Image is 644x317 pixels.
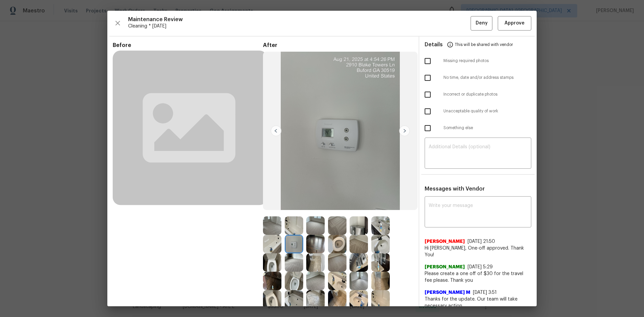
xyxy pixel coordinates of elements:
span: Something else [443,125,531,131]
span: No time, date and/or address stamps [443,75,531,81]
div: Something else [419,120,537,137]
span: This will be shared with vendor [455,37,513,53]
span: Missing required photos [443,58,531,64]
span: Incorrect or duplicate photos [443,92,531,97]
span: [DATE] 3:51 [473,290,497,295]
span: Please create a one off of $30 for the travel fee please. Thank you [425,270,531,284]
img: right-chevron-button-url [399,125,410,136]
button: Approve [498,16,531,31]
span: Deny [476,19,488,28]
span: [DATE] 5:29 [468,265,493,269]
span: Hi [PERSON_NAME], One-off approved. Thank You! [425,245,531,258]
span: Cleaning * [DATE] [128,23,471,30]
div: Incorrect or duplicate photos [419,86,537,103]
span: Thanks for the update. Our team will take necessary action. [425,296,531,309]
span: Before [113,42,263,49]
span: [DATE] 21:50 [468,239,495,244]
span: Details [425,37,443,53]
span: Messages with Vendor [425,186,485,192]
span: Unacceptable quality of work [443,108,531,114]
span: Approve [504,19,525,28]
div: No time, date and/or address stamps [419,69,537,86]
span: After [263,42,413,49]
span: [PERSON_NAME] [425,238,465,245]
span: [PERSON_NAME] M [425,289,470,296]
span: [PERSON_NAME] [425,264,465,270]
span: Maintenance Review [128,16,471,23]
div: Missing required photos [419,53,537,69]
div: Unacceptable quality of work [419,103,537,120]
button: Deny [471,16,492,31]
img: left-chevron-button-url [271,125,281,136]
